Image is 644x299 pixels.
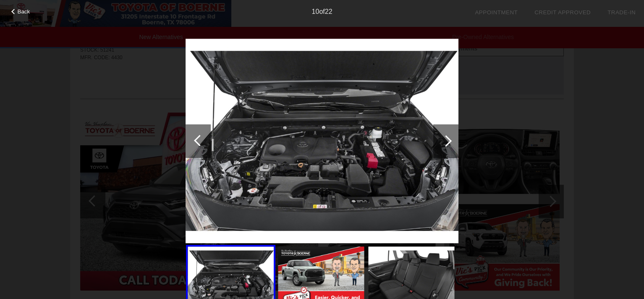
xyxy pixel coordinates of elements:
a: Appointment [475,9,518,16]
span: Back [18,8,30,15]
span: 10 [312,8,319,15]
a: Credit Approved [534,9,591,16]
a: Trade-In [607,9,636,16]
img: image.aspx [186,39,458,244]
span: 22 [325,8,332,15]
